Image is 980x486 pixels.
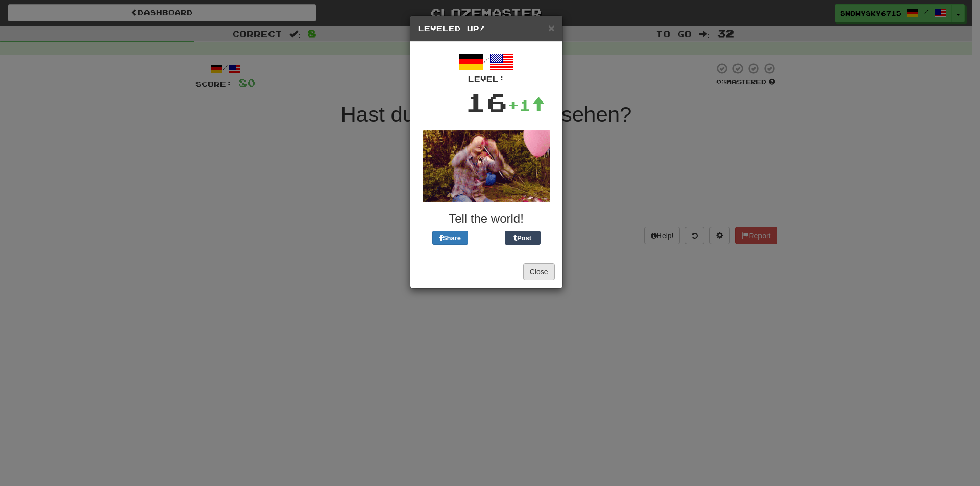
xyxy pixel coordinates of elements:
h5: Leveled Up! [418,23,555,34]
img: andy-72a9b47756ecc61a9f6c0ef31017d13e025550094338bf53ee1bb5849c5fd8eb.gif [423,130,550,202]
div: / [418,49,555,84]
h3: Tell the world! [418,212,555,225]
span: × [548,22,554,34]
button: Post [505,231,541,245]
div: Level: [418,74,555,84]
div: +1 [507,95,545,115]
button: Close [523,263,555,280]
button: Share [432,231,468,245]
div: 16 [465,84,507,120]
button: Close [548,22,554,33]
iframe: X Post Button [468,231,505,245]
